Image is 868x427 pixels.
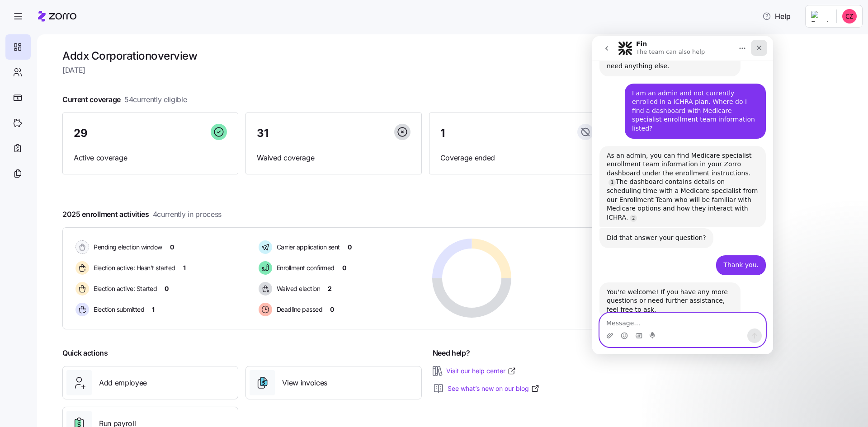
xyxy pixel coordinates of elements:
[592,36,773,354] iframe: Intercom live chat
[62,49,605,63] h1: Addx Corporation overview
[328,284,332,293] span: 2
[342,263,346,272] span: 0
[91,305,144,314] span: Election submitted
[62,209,222,220] span: 2025 enrollment activities
[91,284,157,293] span: Election active: Started
[99,377,147,389] span: Add employee
[274,263,335,272] span: Enrollment confirmed
[62,347,108,359] span: Quick actions
[448,384,540,393] a: See what’s new on our blog
[257,128,268,139] span: 31
[433,347,470,359] span: Need help?
[440,152,594,164] span: Coverage ended
[446,366,516,375] a: Visit our help center
[74,152,227,164] span: Active coverage
[183,263,186,272] span: 1
[440,128,445,139] span: 1
[762,11,791,22] span: Help
[62,65,605,76] span: [DATE]
[257,152,410,164] span: Waived coverage
[170,243,174,252] span: 0
[91,243,162,252] span: Pending election window
[755,7,798,25] button: Help
[282,377,327,389] span: View invoices
[274,305,323,314] span: Deadline passed
[330,305,334,314] span: 0
[274,284,321,293] span: Waived election
[62,94,187,105] span: Current coverage
[152,305,155,314] span: 1
[153,209,222,220] span: 4 currently in process
[124,94,187,105] span: 54 currently eligible
[74,128,87,139] span: 29
[348,243,352,252] span: 0
[811,11,829,22] img: Employer logo
[842,9,857,23] img: 9727d2863a7081a35fb3372cb5aaeec9
[274,243,340,252] span: Carrier application sent
[165,284,169,293] span: 0
[91,263,175,272] span: Election active: Hasn't started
